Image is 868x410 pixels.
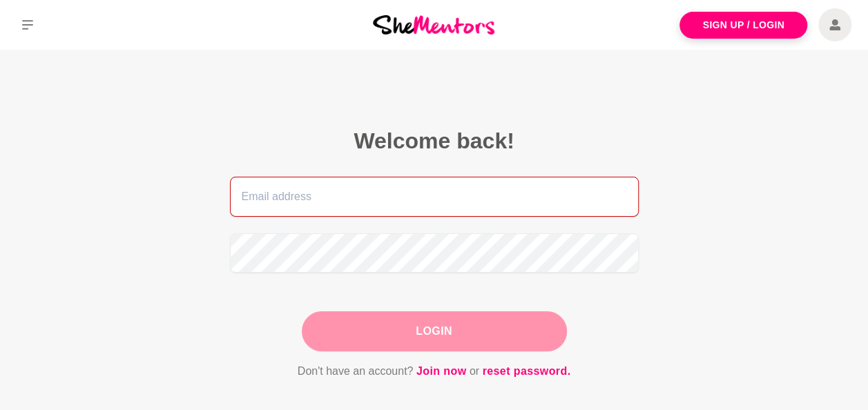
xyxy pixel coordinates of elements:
p: Don't have an account? or [230,362,639,380]
input: Email address [230,177,639,217]
img: She Mentors Logo [373,15,494,34]
a: reset password. [482,362,570,380]
a: Join now [416,362,467,380]
h2: Welcome back! [230,127,639,155]
a: Sign Up / Login [679,12,807,39]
